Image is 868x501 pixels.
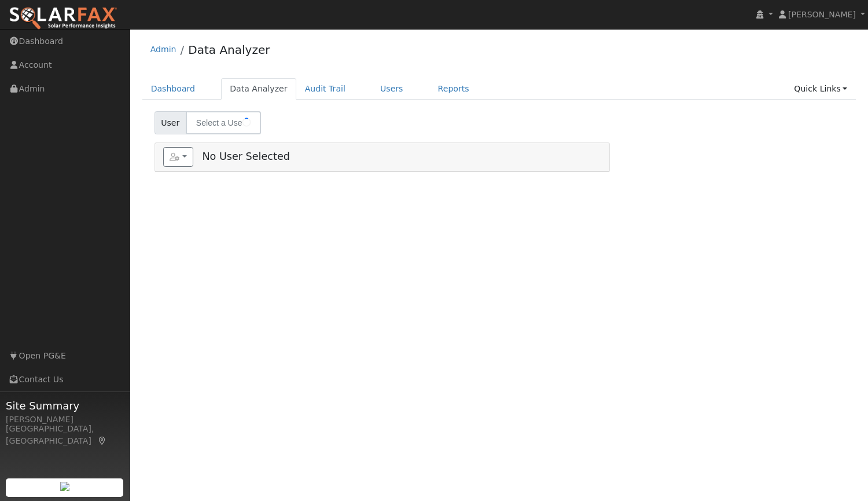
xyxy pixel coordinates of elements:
[788,10,856,19] span: [PERSON_NAME]
[142,78,204,100] a: Dashboard
[163,147,601,167] h5: No User Selected
[6,398,124,414] span: Site Summary
[150,45,176,54] a: Admin
[97,436,108,445] a: Map
[186,111,261,134] input: Select a User
[9,6,117,31] img: SolarFax
[60,482,69,491] img: retrieve
[429,78,478,100] a: Reports
[372,78,412,100] a: Users
[296,78,354,100] a: Audit Trail
[188,43,270,57] a: Data Analyzer
[785,78,856,100] a: Quick Links
[6,423,124,447] div: [GEOGRAPHIC_DATA], [GEOGRAPHIC_DATA]
[221,78,296,100] a: Data Analyzer
[6,414,124,426] div: [PERSON_NAME]
[155,111,186,134] span: User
